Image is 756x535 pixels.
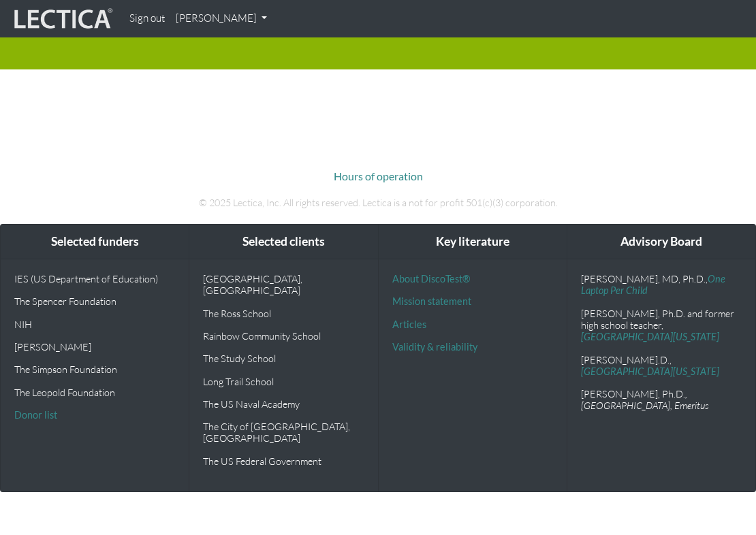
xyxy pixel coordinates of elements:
[581,273,725,296] a: One Laptop Per Child
[203,308,364,319] p: The Ross School
[14,341,175,353] p: [PERSON_NAME]
[124,5,170,32] a: Sign out
[581,308,742,343] p: [PERSON_NAME], Ph.D. and former high school teacher,
[581,388,709,411] em: , [GEOGRAPHIC_DATA], Emeritus
[203,421,364,444] p: The City of [GEOGRAPHIC_DATA], [GEOGRAPHIC_DATA]
[203,376,364,387] p: Long Trail School
[392,341,477,353] a: Validity & reliability
[203,353,364,364] p: The Study School
[189,225,377,259] div: Selected clients
[14,319,175,330] p: NIH
[581,388,742,412] p: [PERSON_NAME], Ph.D.
[14,387,175,398] p: The Leopold Foundation
[61,195,695,210] p: © 2025 Lectica, Inc. All rights reserved. Lectica is a not for profit 501(c)(3) corporation.
[14,363,175,375] p: The Simpson Foundation
[334,169,423,182] a: Hours of operation
[392,295,471,307] a: Mission statement
[581,366,719,377] a: [GEOGRAPHIC_DATA][US_STATE]
[1,225,189,259] div: Selected funders
[14,273,175,285] p: IES (US Department of Education)
[581,354,742,378] p: [PERSON_NAME].D.,
[581,273,742,297] p: [PERSON_NAME], MD, Ph.D.,
[392,273,470,285] a: About DiscoTest®
[203,273,364,297] p: [GEOGRAPHIC_DATA], [GEOGRAPHIC_DATA]
[392,319,426,330] a: Articles
[203,398,364,410] p: The US Naval Academy
[170,5,272,32] a: [PERSON_NAME]
[14,409,57,421] a: Donor list
[11,6,113,32] img: lecticalive
[14,295,175,307] p: The Spencer Foundation
[379,225,567,259] div: Key literature
[203,330,364,342] p: Rainbow Community School
[567,225,755,259] div: Advisory Board
[203,455,364,467] p: The US Federal Government
[581,331,719,342] a: [GEOGRAPHIC_DATA][US_STATE]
